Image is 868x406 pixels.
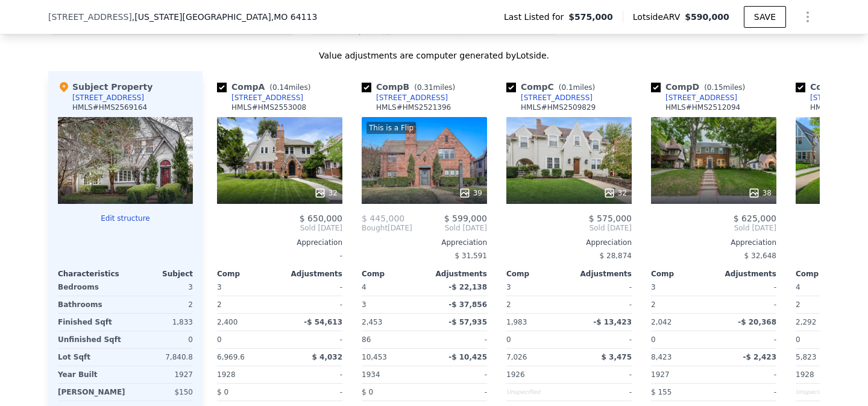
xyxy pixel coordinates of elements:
[217,366,277,383] div: 1928
[217,269,280,279] div: Comp
[48,49,820,62] div: Value adjustments are computer generated by Lotside .
[58,366,123,383] div: Year Built
[734,214,776,223] span: $ 625,000
[217,318,237,326] span: 2,400
[362,366,422,383] div: 1934
[231,93,303,103] div: [STREET_ADDRESS]
[571,279,632,296] div: -
[651,296,711,313] div: 2
[217,335,222,344] span: 0
[362,353,387,361] span: 10,453
[651,238,776,247] div: Appreciation
[796,269,858,279] div: Comp
[265,83,315,92] span: ( miles)
[128,279,193,296] div: 3
[362,223,388,233] span: Bought
[72,93,144,103] div: [STREET_ADDRESS]
[743,353,776,361] span: -$ 2,423
[600,252,632,260] span: $ 28,874
[716,366,776,383] div: -
[272,83,289,92] span: 0.14
[58,331,123,348] div: Unfinished Sqft
[128,366,193,383] div: 1927
[633,11,685,23] span: Lotside ARV
[362,335,371,344] span: 86
[362,296,422,313] div: 3
[651,366,711,383] div: 1927
[217,238,342,247] div: Appreciation
[796,366,856,383] div: 1928
[796,353,816,361] span: 5,823
[651,335,656,344] span: 0
[506,283,511,291] span: 3
[568,11,613,23] span: $575,000
[125,269,193,279] div: Subject
[58,296,123,313] div: Bathrooms
[128,331,193,348] div: 0
[282,279,342,296] div: -
[504,11,568,23] span: Last Listed for
[362,214,404,223] span: $ 445,000
[665,103,740,112] div: HMLS # HMS2512094
[48,11,132,23] span: [STREET_ADDRESS]
[699,83,750,92] span: ( miles)
[602,353,632,361] span: $ 3,475
[217,388,228,396] span: $ 0
[651,93,737,103] a: [STREET_ADDRESS]
[796,283,800,291] span: 4
[417,83,433,92] span: 0.31
[651,318,671,326] span: 2,042
[217,93,303,103] a: [STREET_ADDRESS]
[651,388,671,396] span: $ 155
[448,300,487,309] span: -$ 37,856
[651,269,714,279] div: Comp
[217,81,315,93] div: Comp A
[444,214,487,223] span: $ 599,000
[130,384,193,401] div: $150
[271,12,318,22] span: , MO 64113
[455,252,487,260] span: $ 31,591
[362,283,366,291] span: 4
[651,353,671,361] span: 8,423
[366,122,416,134] div: This is a Flip
[128,349,193,366] div: 7,840.8
[716,279,776,296] div: -
[506,223,632,233] span: Sold [DATE]
[796,5,820,29] button: Show Options
[571,384,632,401] div: -
[796,296,856,313] div: 2
[362,93,448,103] a: [STREET_ADDRESS]
[362,318,382,326] span: 2,453
[217,353,245,361] span: 6,969.6
[521,93,593,103] div: [STREET_ADDRESS]
[282,331,342,348] div: -
[716,296,776,313] div: -
[58,314,123,331] div: Finished Sqft
[58,269,125,279] div: Characteristics
[459,187,482,199] div: 39
[409,83,460,92] span: ( miles)
[58,349,123,366] div: Lot Sqft
[362,81,460,93] div: Comp B
[589,214,632,223] span: $ 575,000
[571,296,632,313] div: -
[217,247,342,264] div: -
[128,314,193,331] div: 1,833
[521,103,596,112] div: HMLS # HMS2509829
[506,335,511,344] span: 0
[314,187,338,199] div: 32
[796,335,800,344] span: 0
[738,318,776,326] span: -$ 20,368
[651,81,750,93] div: Comp D
[554,83,600,92] span: ( miles)
[412,223,487,233] span: Sold [DATE]
[304,318,342,326] span: -$ 54,613
[427,366,487,383] div: -
[376,93,448,103] div: [STREET_ADDRESS]
[72,103,147,112] div: HMLS # HMS2569164
[506,93,593,103] a: [STREET_ADDRESS]
[128,296,193,313] div: 2
[448,283,487,291] span: -$ 22,138
[651,223,776,233] span: Sold [DATE]
[593,318,632,326] span: -$ 13,423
